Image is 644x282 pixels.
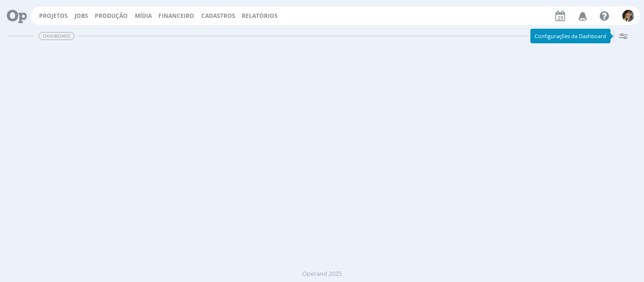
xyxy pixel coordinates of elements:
[622,8,635,24] button: S
[622,10,634,22] img: S
[39,32,74,40] span: Dashboard
[242,12,278,20] a: Relatórios
[39,12,68,20] a: Projetos
[72,12,91,20] button: Jobs
[74,12,88,20] a: Jobs
[158,12,194,20] a: Financeiro
[201,12,235,20] span: Cadastros
[135,12,152,20] a: Mídia
[36,12,71,20] button: Projetos
[95,12,128,20] a: Produção
[239,12,281,20] button: Relatórios
[132,12,155,20] button: Mídia
[198,12,238,20] button: Cadastros
[156,12,197,20] button: Financeiro
[92,12,131,20] button: Produção
[530,29,611,43] div: Configurações da Dashboard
